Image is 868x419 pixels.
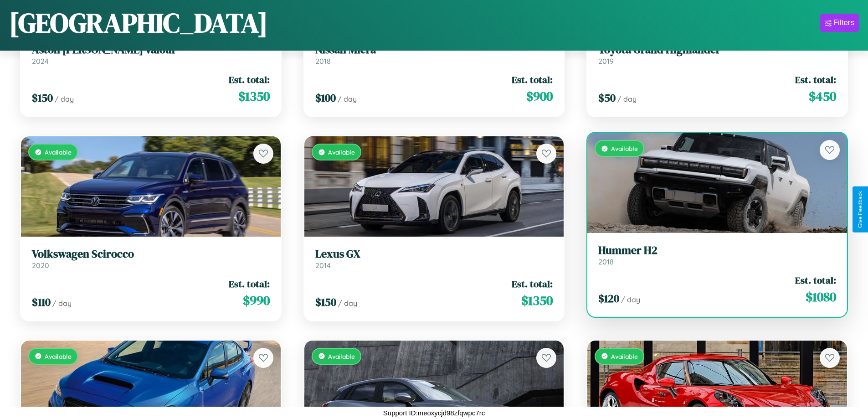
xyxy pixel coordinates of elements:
span: Est. total: [512,73,553,86]
span: 2024 [32,57,49,66]
span: $ 100 [315,90,336,105]
a: Nissan Micra2018 [315,43,553,66]
span: $ 150 [32,90,53,105]
span: $ 50 [598,90,616,105]
span: Est. total: [512,277,553,290]
span: Available [45,352,72,360]
span: $ 150 [315,295,336,310]
span: 2014 [315,261,331,270]
h3: Volkswagen Scirocco [32,248,270,261]
span: / day [55,94,74,103]
div: Filters [833,18,854,27]
span: / day [338,94,357,103]
h3: Lexus GX [315,248,553,261]
span: $ 1350 [521,291,553,310]
span: / day [617,94,637,103]
span: 2018 [315,57,331,66]
span: $ 110 [32,295,51,310]
a: Hummer H22018 [598,244,836,266]
span: Est. total: [229,73,270,86]
a: Volkswagen Scirocco2020 [32,248,270,270]
span: 2019 [598,57,614,66]
span: 2018 [598,257,614,266]
h3: Hummer H2 [598,244,836,257]
span: 2020 [32,261,49,270]
h3: Toyota Grand Highlander [598,43,836,57]
a: Toyota Grand Highlander2019 [598,43,836,66]
p: Support ID: meoxycjd98zfqwpc7rc [383,407,485,419]
a: Aston [PERSON_NAME] Valour2024 [32,43,270,66]
h1: [GEOGRAPHIC_DATA] [9,4,268,41]
span: Est. total: [229,277,270,290]
div: Give Feedback [857,191,863,228]
span: $ 1350 [238,87,270,105]
a: Lexus GX2014 [315,248,553,270]
span: $ 990 [243,291,270,310]
button: Filters [820,14,859,32]
span: $ 900 [526,87,553,105]
span: $ 450 [809,87,836,105]
span: Est. total: [795,73,836,86]
span: / day [338,299,357,308]
span: $ 120 [598,291,619,306]
span: Available [611,145,638,152]
span: Available [328,148,355,156]
span: Available [45,148,72,156]
span: / day [621,295,640,304]
span: $ 1080 [806,288,836,306]
span: Available [328,352,355,360]
h3: Aston [PERSON_NAME] Valour [32,43,270,57]
span: Available [611,352,638,360]
span: / day [52,299,72,308]
span: Est. total: [795,274,836,287]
